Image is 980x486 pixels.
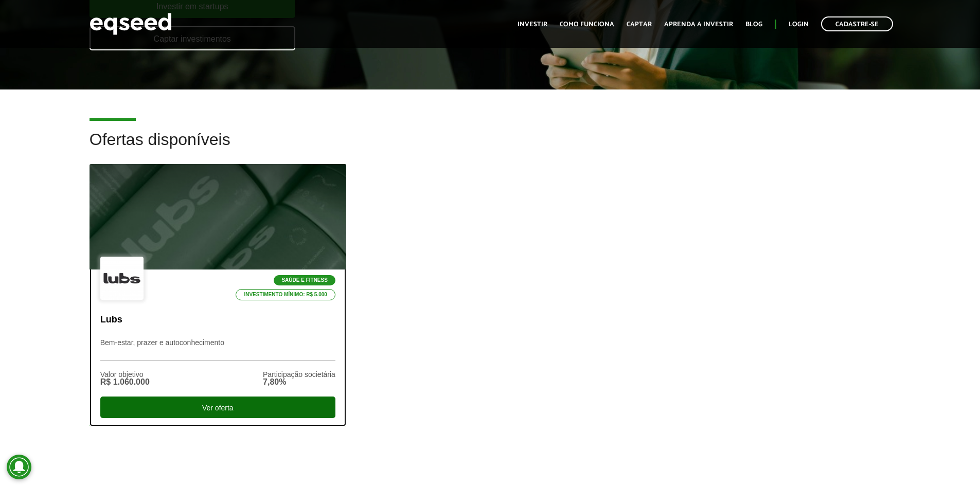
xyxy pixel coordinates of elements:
p: Lubs [100,314,335,326]
h2: Ofertas disponíveis [90,131,891,164]
div: Valor objetivo [100,371,150,378]
a: Captar [627,21,652,28]
a: Investir [518,21,547,28]
img: EqSeed [90,10,172,38]
div: Participação societária [263,371,335,378]
a: Cadastre-se [821,16,893,31]
a: Como funciona [560,21,614,28]
a: Aprenda a investir [664,21,733,28]
p: Bem-estar, prazer e autoconhecimento [100,338,335,361]
p: Saúde e Fitness [274,275,335,285]
div: 7,80% [263,378,335,386]
a: Blog [745,21,762,28]
div: Ver oferta [100,397,335,418]
p: Investimento mínimo: R$ 5.000 [236,289,335,300]
a: Login [789,21,809,28]
a: Saúde e Fitness Investimento mínimo: R$ 5.000 Lubs Bem-estar, prazer e autoconhecimento Valor obj... [90,164,346,426]
div: R$ 1.060.000 [100,378,150,386]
